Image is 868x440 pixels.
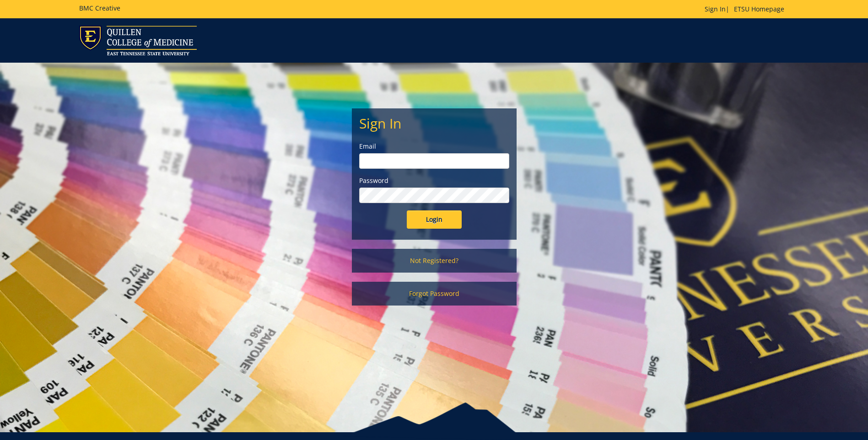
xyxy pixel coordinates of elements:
[352,282,517,306] a: Forgot Password
[359,116,509,131] h2: Sign In
[359,176,509,185] label: Password
[352,249,517,273] a: Not Registered?
[705,5,726,13] a: Sign In
[407,210,462,229] input: Login
[705,5,789,14] p: |
[79,26,197,55] img: ETSU logo
[729,5,789,13] a: ETSU Homepage
[79,5,120,11] h5: BMC Creative
[359,142,509,151] label: Email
